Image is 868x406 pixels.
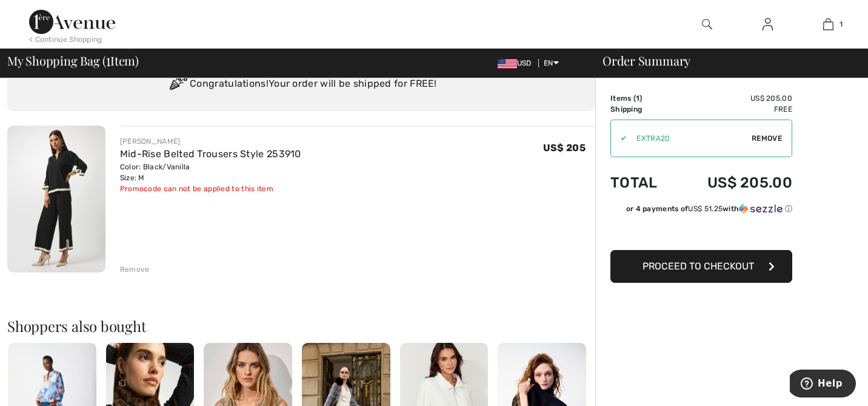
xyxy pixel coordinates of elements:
span: 1 [636,94,639,103]
input: Promo code [627,120,752,157]
div: Order Summary [588,55,861,67]
span: USD [498,59,536,67]
td: Shipping [610,104,675,115]
span: Proceed to Checkout [643,260,754,272]
img: 1ère Avenue [29,10,115,34]
iframe: Opens a widget where you can find more information [790,370,856,400]
span: US$ 51.25 [688,205,723,213]
img: My Info [763,17,773,32]
img: Congratulation2.svg [165,72,190,96]
span: EN [544,59,559,67]
span: Remove [752,133,782,144]
span: US$ 205 [543,142,586,154]
td: US$ 205.00 [675,162,792,203]
img: US Dollar [498,59,517,69]
span: My Shopping Bag ( Item) [7,55,139,67]
img: Sezzle [739,203,783,214]
img: My Bag [823,17,833,32]
button: Proceed to Checkout [610,250,792,283]
h2: Shoppers also bought [7,319,595,333]
div: Promocode can not be applied to this item [120,183,301,194]
img: Mid-Rise Belted Trousers Style 253910 [7,126,105,272]
div: Remove [120,264,150,275]
td: Total [610,162,675,203]
span: 1 [106,52,110,67]
a: 1 [798,17,858,32]
span: 1 [840,19,843,30]
a: Sign In [753,17,783,32]
td: Items ( ) [610,93,675,104]
a: Mid-Rise Belted Trousers Style 253910 [120,148,301,160]
td: Free [675,104,792,115]
img: search the website [702,17,712,32]
td: US$ 205.00 [675,93,792,104]
div: Color: Black/Vanilla Size: M [120,161,301,183]
div: or 4 payments of with [626,203,792,214]
div: ✔ [611,133,627,144]
iframe: PayPal-paypal [610,218,792,246]
div: < Continue Shopping [29,34,102,45]
div: [PERSON_NAME] [120,136,301,147]
div: Congratulations! Your order will be shipped for FREE! [22,72,581,96]
div: or 4 payments ofUS$ 51.25withSezzle Click to learn more about Sezzle [610,203,792,218]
